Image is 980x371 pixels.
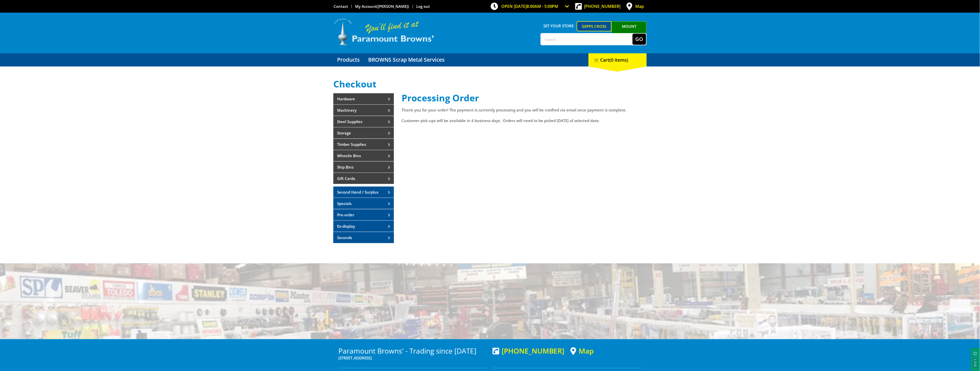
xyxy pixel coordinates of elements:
span: OPEN [DATE] [501,4,558,9]
span: (0 items) [610,57,628,63]
a: Go to the Skip Bins page [333,161,394,173]
section: Better navigator - Live page [971,348,980,371]
a: View a map of Gepps Cross location [571,347,594,355]
a: View all Seconds products [333,232,394,243]
a: Gepps Cross [577,21,612,31]
input: Search [541,34,633,45]
span: ([PERSON_NAME]) [377,4,409,9]
div: [PHONE_NUMBER] [493,347,565,355]
span: Live [973,358,978,368]
a: Go to the Storage page [333,127,394,138]
h1: Processing Order [402,93,647,103]
span: Set your store [541,21,577,30]
h3: Paramount Browns' - Trading since [DATE] [338,347,487,355]
p: [STREET_ADDRESS] [338,355,487,361]
h1: Checkout [333,79,647,89]
button: Go [633,34,646,45]
img: Paramount Browns' [333,18,434,46]
p: Thank you for your order! The payment is currently processing and you will be notified via email ... [402,107,647,113]
a: Go to the Products page [333,53,363,66]
a: Go to the My Account page [355,4,409,9]
a: Log out [416,4,430,9]
a: Go to the Wheelie Bins page [333,150,394,161]
a: View all Pre-order products [333,209,394,220]
a: View all Second Hand / Surplus products [333,187,394,198]
button: Tool menu [971,348,980,371]
a: Go to the Gift Cards page [333,173,394,184]
div: Cart [589,53,647,66]
span: 8:00am - 5:00pm [527,4,558,9]
a: View all Ex-display products [333,221,394,232]
a: View all Specials products [333,198,394,209]
a: Go to the BROWNS Scrap Metal Services page [364,53,448,66]
a: Go to the Machinery page [333,105,394,116]
a: Go to the Hardware page [333,93,394,104]
p: Customer pick-ups will be available in 4 business days. Orders will need to be picked [DATE] of s... [402,118,647,124]
a: Go to the Steel Supplies page [333,116,394,127]
a: Go to the Timber Supplies page [333,139,394,150]
a: Mount [PERSON_NAME] [612,21,647,40]
a: Go to the Contact page [334,4,348,9]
